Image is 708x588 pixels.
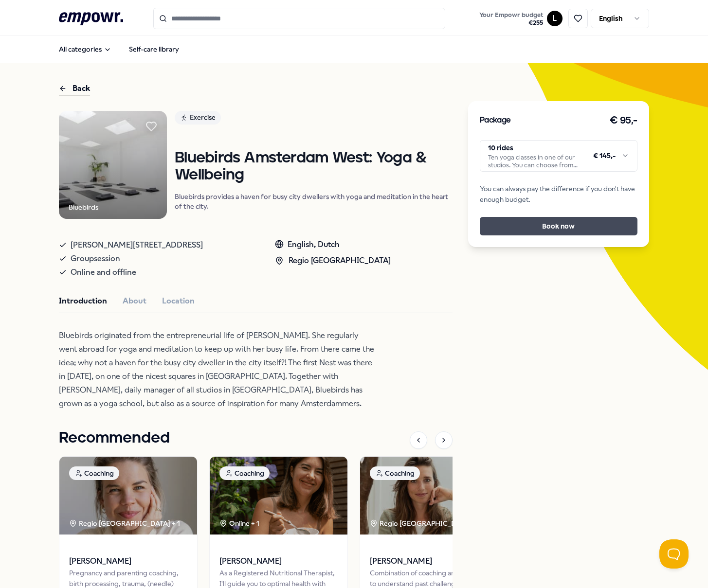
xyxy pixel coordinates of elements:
span: [PERSON_NAME] [219,555,338,568]
div: Regio [GEOGRAPHIC_DATA] + 1 [69,518,180,529]
div: English, Dutch [275,238,391,251]
span: Online and offline [71,266,136,279]
span: € 255 [479,19,543,27]
span: [PERSON_NAME] [370,555,488,568]
span: Groupsession [71,252,120,266]
div: Regio [GEOGRAPHIC_DATA] [275,254,391,267]
button: Location [162,295,195,307]
div: Coaching [370,466,420,480]
span: You can always pay the difference if you don't have enough budget. [480,183,637,205]
a: Self-care library [121,39,187,59]
h1: Recommended [59,426,170,450]
img: package image [59,457,197,535]
img: package image [210,457,347,535]
iframe: Help Scout Beacon - Open [659,539,689,569]
div: Coaching [219,466,270,480]
h3: € 95,- [610,113,637,128]
span: [PERSON_NAME][STREET_ADDRESS] [71,238,203,252]
img: Product Image [59,111,167,219]
button: Book now [480,217,637,235]
a: Exercise [175,111,452,128]
button: About [123,295,146,307]
h3: Package [480,114,511,127]
button: Your Empowr budget€255 [477,9,545,29]
span: Your Empowr budget [479,11,543,19]
input: Search for products, categories or subcategories [153,8,445,29]
button: L [547,11,563,26]
p: Bluebirds originated from the entrepreneurial life of [PERSON_NAME]. She regularly went abroad fo... [59,329,375,410]
button: Introduction [59,295,107,307]
a: Your Empowr budget€255 [475,8,547,29]
img: package image [360,457,498,535]
div: Exercise [175,111,221,125]
button: All categories [51,39,119,59]
p: Bluebirds provides a haven for busy city dwellers with yoga and meditation in the heart of the city. [175,192,452,211]
span: [PERSON_NAME] [69,555,187,568]
div: Back [59,82,90,95]
div: Bluebirds [69,202,98,213]
div: Regio [GEOGRAPHIC_DATA] [370,518,472,529]
div: Online + 1 [219,518,259,529]
div: Coaching [69,466,119,480]
h1: Bluebirds Amsterdam West: Yoga & Wellbeing [175,150,452,183]
nav: Main [51,39,187,59]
